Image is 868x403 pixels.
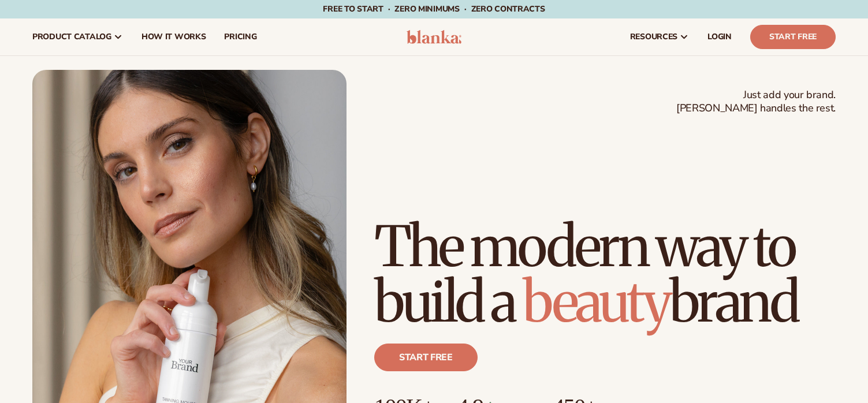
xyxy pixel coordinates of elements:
[750,25,836,49] a: Start Free
[676,88,836,115] span: Just add your brand. [PERSON_NAME] handles the rest.
[141,32,206,42] span: How It Works
[215,18,266,55] a: pricing
[374,219,836,330] h1: The modern way to build a brand
[621,18,698,55] a: resources
[374,344,478,371] a: Start free
[23,18,132,55] a: product catalog
[707,32,732,42] span: LOGIN
[323,3,545,14] span: Free to start · ZERO minimums · ZERO contracts
[698,18,741,55] a: LOGIN
[224,32,256,42] span: pricing
[523,267,669,337] span: beauty
[407,30,461,44] img: logo
[630,32,677,42] span: resources
[32,32,111,42] span: product catalog
[132,18,215,55] a: How It Works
